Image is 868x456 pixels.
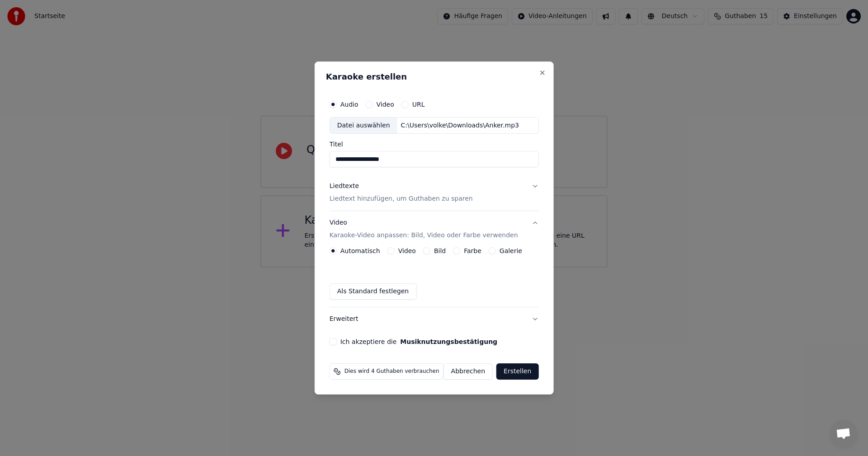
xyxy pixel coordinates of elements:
div: C:\Users\volke\Downloads\Anker.mp3 [397,121,523,130]
label: Video [376,101,394,108]
label: Ich akzeptiere die [340,338,497,345]
button: Abbrechen [443,363,493,380]
div: Video [330,219,518,240]
p: Liedtext hinzufügen, um Guthaben zu sparen [330,195,473,204]
button: VideoKaraoke-Video anpassen: Bild, Video oder Farbe verwenden [330,212,539,248]
div: Datei auswählen [330,118,397,134]
label: Titel [330,141,539,148]
button: LiedtexteLiedtext hinzufügen, um Guthaben zu sparen [330,175,539,211]
span: Dies wird 4 Guthaben verbrauchen [344,368,439,375]
button: Als Standard festlegen [330,283,417,300]
label: Bild [434,248,446,254]
label: Galerie [500,248,522,254]
p: Karaoke-Video anpassen: Bild, Video oder Farbe verwenden [330,231,518,240]
label: URL [412,101,425,108]
button: Ich akzeptiere die [400,338,497,345]
h2: Karaoke erstellen [326,73,542,81]
label: Farbe [464,248,481,254]
label: Automatisch [340,248,380,254]
label: Video [398,248,416,254]
div: Liedtexte [330,182,359,191]
label: Audio [340,101,359,108]
button: Erstellen [496,363,538,380]
button: Erweitert [330,307,539,331]
div: VideoKaraoke-Video anpassen: Bild, Video oder Farbe verwenden [330,247,539,307]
